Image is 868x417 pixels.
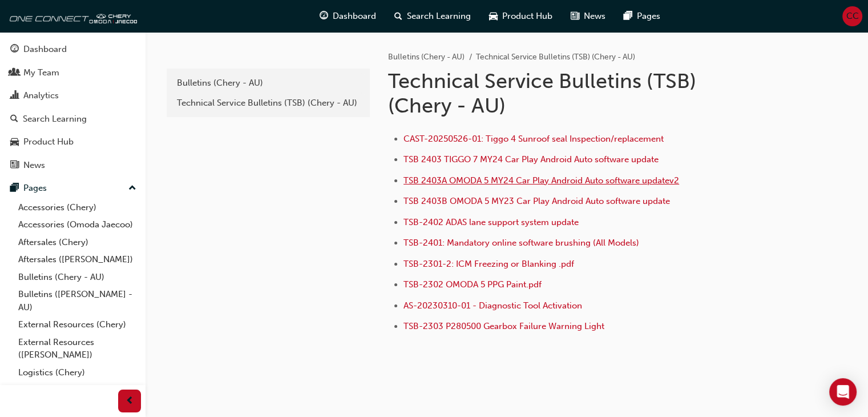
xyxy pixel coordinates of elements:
div: Technical Service Bulletins (TSB) (Chery - AU) [177,97,360,110]
a: Aftersales (Chery) [14,234,141,251]
button: CC [842,6,862,26]
span: pages-icon [624,9,632,23]
span: CC [846,10,859,23]
span: News [584,10,605,23]
span: up-icon [128,181,136,196]
a: External Resources (Chery) [14,316,141,334]
a: News [5,155,141,176]
img: oneconnect [6,5,137,27]
span: car-icon [489,9,498,23]
a: CAST-20250526-01: Tiggo 4 Sunroof seal Inspection/replacement [403,134,664,144]
a: car-iconProduct Hub [480,5,562,28]
a: Marketing (Chery) [14,381,141,399]
span: chart-icon [10,91,19,101]
span: news-icon [571,9,579,23]
a: TSB-2402 ADAS lane support system update [403,217,579,227]
span: Dashboard [333,10,376,23]
a: Analytics [5,85,141,106]
div: My Team [23,66,59,79]
div: Open Intercom Messenger [829,378,857,406]
a: Bulletins ([PERSON_NAME] - AU) [14,286,141,316]
div: Product Hub [23,135,74,149]
button: DashboardMy TeamAnalyticsSearch LearningProduct HubNews [5,37,141,178]
div: Bulletins (Chery - AU) [177,77,360,90]
a: Accessories (Chery) [14,199,141,216]
a: guage-iconDashboard [310,5,385,28]
a: Accessories (Omoda Jaecoo) [14,216,141,234]
div: News [23,159,45,172]
span: search-icon [10,114,18,125]
a: Aftersales ([PERSON_NAME]) [14,251,141,268]
span: guage-icon [320,9,328,23]
span: car-icon [10,137,19,147]
div: Dashboard [23,43,67,56]
span: people-icon [10,68,19,78]
a: Technical Service Bulletins (TSB) (Chery - AU) [171,93,365,113]
a: Bulletins (Chery - AU) [14,268,141,286]
a: Logistics (Chery) [14,364,141,382]
span: search-icon [394,9,402,23]
a: Dashboard [5,39,141,60]
a: TSB-2301-2: ICM Freezing or Blanking .pdf [403,259,574,269]
button: Pages [5,178,141,199]
h1: Technical Service Bulletins (TSB) (Chery - AU) [388,69,762,118]
span: prev-icon [126,394,134,408]
div: Pages [23,182,47,195]
span: Search Learning [407,10,471,23]
a: My Team [5,62,141,83]
li: Technical Service Bulletins (TSB) (Chery - AU) [476,51,635,64]
a: Bulletins (Chery - AU) [388,52,465,62]
span: pages-icon [10,183,19,194]
a: pages-iconPages [615,5,669,28]
a: Bulletins (Chery - AU) [171,73,365,93]
a: Search Learning [5,109,141,130]
a: TSB-2401: Mandatory online software brushing (All Models) [403,238,639,248]
a: AS-20230310-01 - Diagnostic Tool Activation [403,300,582,311]
span: guage-icon [10,45,19,55]
a: TSB-2302 OMODA 5 PPG Paint.pdf [403,279,542,290]
span: news-icon [10,161,19,171]
a: search-iconSearch Learning [385,5,480,28]
div: Search Learning [23,113,87,126]
a: Product Hub [5,131,141,153]
span: Pages [637,10,660,23]
span: Product Hub [502,10,552,23]
a: TSB-2303 P280500 Gearbox Failure Warning Light [403,321,604,331]
div: Analytics [23,89,59,102]
a: news-iconNews [562,5,615,28]
a: TSB 2403A OMODA 5 MY24 Car Play Android Auto software updatev2 [403,175,679,186]
a: TSB 2403 TIGGO 7 MY24 Car Play Android Auto software update [403,154,659,165]
a: TSB 2403B OMODA 5 MY23 Car Play Android Auto software update [403,196,670,206]
a: External Resources ([PERSON_NAME]) [14,334,141,364]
